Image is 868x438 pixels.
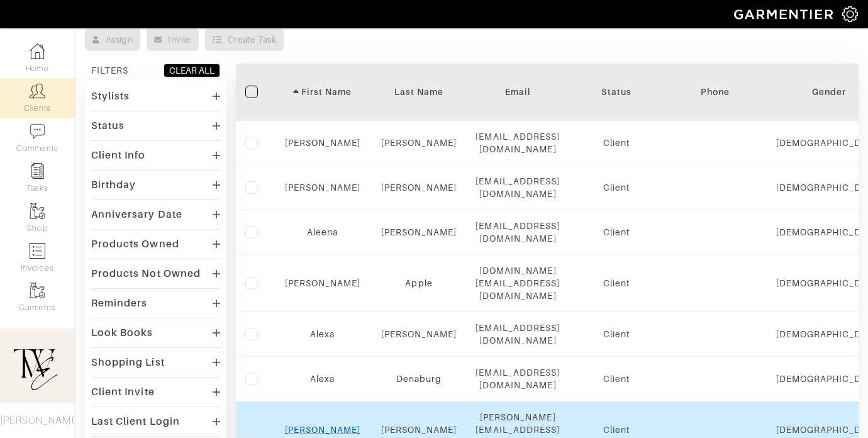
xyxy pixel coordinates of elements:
img: garmentier-logo-header-white-b43fb05a5012e4ada735d5af1a66efaba907eab6374d6393d1fbf88cb4ef424d.png [728,3,842,25]
div: Client [579,137,654,149]
div: Client [579,424,654,436]
div: Products Owned [91,238,179,250]
a: Aleena [307,227,338,237]
div: First Name [283,86,362,98]
div: Client [579,181,654,194]
img: orders-icon-0abe47150d42831381b5fb84f609e132dff9fe21cb692f30cb5eec754e2cba89.png [30,243,45,259]
img: gear-icon-white-bd11855cb880d31180b6d7d6211b90ccbf57a29d726f0c71d8c61bd08dd39cc2.png [842,6,858,22]
div: Client [579,373,654,385]
img: garments-icon-b7da505a4dc4fd61783c78ac3ca0ef83fa9d6f193b1c9dc38574b1d14d53ca28.png [30,283,45,298]
img: reminder-icon-8004d30b9f0a5d33ae49ab947aed9ed385cf756f9e5892f1edd6e32f2345188e.png [30,163,45,179]
div: Birthday [91,179,136,191]
div: Status [579,86,654,98]
img: dashboard-icon-dbcd8f5a0b271acd01030246c82b418ddd0df26cd7fceb0bd07c9910d44c42f6.png [30,43,45,59]
a: [PERSON_NAME] [381,329,457,339]
a: Alexa [310,374,335,384]
div: Client [579,277,654,289]
a: Alexa [310,329,335,339]
div: Phone [673,86,757,98]
button: CLEAR ALL [164,64,220,77]
a: [PERSON_NAME] [381,138,457,148]
div: Client Info [91,149,146,162]
th: Toggle SortBy [569,64,664,121]
div: Last Name [381,86,457,98]
div: Shopping List [91,356,165,369]
a: [PERSON_NAME] [285,182,361,193]
img: comment-icon-a0a6a9ef722e966f86d9cbdc48e553b5cf19dbc54f86b18d962a5391bc8f6eb6.png [30,123,45,139]
div: FILTERS [91,64,128,77]
div: Look Books [91,327,153,339]
div: CLEAR ALL [169,64,214,77]
div: [EMAIL_ADDRESS][DOMAIN_NAME] [476,366,560,391]
div: [EMAIL_ADDRESS][DOMAIN_NAME] [476,322,560,347]
div: [DOMAIN_NAME][EMAIL_ADDRESS][DOMAIN_NAME] [476,264,560,302]
a: [PERSON_NAME] [285,425,361,435]
div: Anniversary Date [91,208,182,221]
th: Toggle SortBy [372,64,467,121]
div: [EMAIL_ADDRESS][DOMAIN_NAME] [476,175,560,200]
a: [PERSON_NAME] [381,425,457,435]
th: Toggle SortBy [274,64,372,121]
div: Stylists [91,90,130,103]
a: [PERSON_NAME] [381,182,457,193]
a: Apple [405,278,432,288]
a: [PERSON_NAME] [285,278,361,288]
div: [EMAIL_ADDRESS][DOMAIN_NAME] [476,220,560,245]
a: [PERSON_NAME] [381,227,457,237]
div: [EMAIL_ADDRESS][DOMAIN_NAME] [476,130,560,155]
div: Client [579,226,654,239]
div: Email [476,86,560,98]
div: Last Client Login [91,415,180,428]
a: Denaburg [396,374,442,384]
div: Client Invite [91,386,155,398]
img: garments-icon-b7da505a4dc4fd61783c78ac3ca0ef83fa9d6f193b1c9dc38574b1d14d53ca28.png [30,203,45,219]
div: Reminders [91,297,147,310]
div: Status [91,120,125,132]
div: Client [579,328,654,340]
div: Products Not Owned [91,267,201,280]
a: [PERSON_NAME] [285,138,361,148]
img: clients-icon-6bae9207a08558b7cb47a8932f037763ab4055f8c8b6bfacd5dc20c3e0201464.png [30,83,45,99]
